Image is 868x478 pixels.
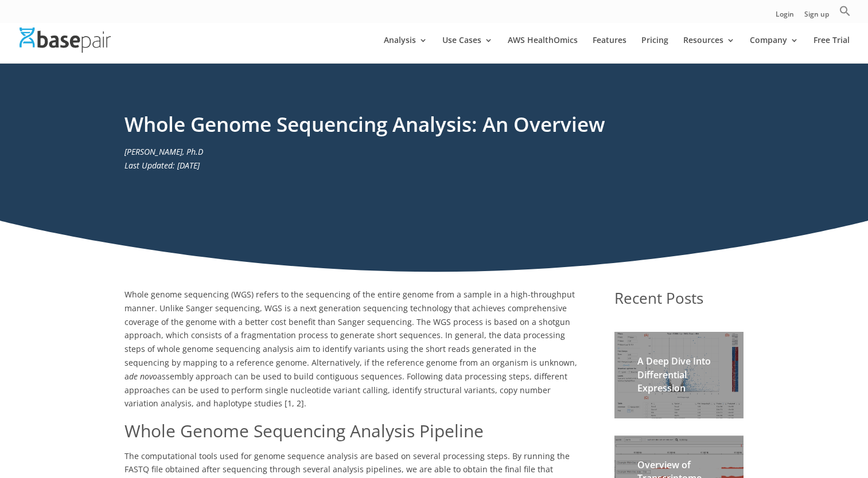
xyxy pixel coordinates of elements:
[20,28,111,52] img: Basepair
[124,418,581,449] h1: Whole Genome Sequencing Analysis Pipeline
[124,289,577,382] span: Whole genome sequencing (WGS) refers to the sequencing of the entire genome from a sample in a hi...
[839,5,851,23] a: Search Icon Link
[804,11,829,23] a: Sign up
[129,371,157,382] span: de novo
[124,160,200,171] em: Last Updated: [DATE]
[384,36,427,63] a: Analysis
[593,36,626,63] a: Features
[839,5,851,17] svg: Search
[124,371,567,409] span: assembly approach can be used to build contiguous sequences. Following data processing steps, dif...
[813,36,850,63] a: Free Trial
[124,146,203,157] em: [PERSON_NAME], Ph.D
[750,36,799,63] a: Company
[776,11,794,23] a: Login
[124,110,744,145] h1: Whole Genome Sequencing Analysis: An Overview
[637,355,721,401] h2: A Deep Dive Into Differential Expression
[614,288,744,315] h1: Recent Posts
[442,36,493,63] a: Use Cases
[508,36,578,63] a: AWS HealthOmics
[683,36,735,63] a: Resources
[641,36,668,63] a: Pricing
